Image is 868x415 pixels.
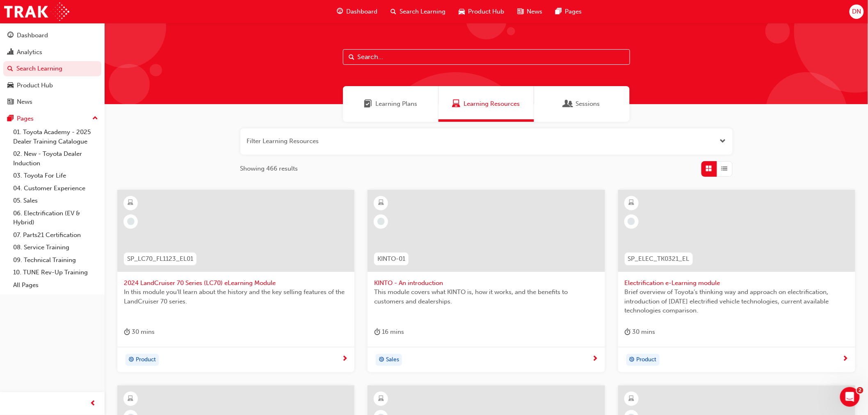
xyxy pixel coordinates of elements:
span: news-icon [518,7,524,17]
span: Sessions [564,99,572,109]
div: News [17,97,32,107]
a: SessionsSessions [534,86,630,122]
span: pages-icon [556,7,562,17]
span: target-icon [379,355,384,365]
iframe: Intercom live chat [840,387,860,407]
a: 10. TUNE Rev-Up Training [10,266,101,279]
a: 03. Toyota For Life [10,169,101,182]
span: next-icon [843,356,849,363]
a: All Pages [10,279,101,292]
div: 30 mins [625,327,656,337]
span: learningResourceType_ELEARNING-icon [628,198,634,208]
div: 16 mins [374,327,404,337]
a: SP_LC70_FL1123_EL012024 LandCruiser 70 Series (LC70) eLearning ModuleIn this module you'll learn ... [117,190,354,373]
input: Search... [343,49,630,65]
span: pages-icon [7,115,14,123]
img: Trak [4,2,69,21]
div: Analytics [17,48,42,57]
span: KINTO - An introduction [374,278,598,288]
span: search-icon [7,65,13,73]
span: learningResourceType_ELEARNING-icon [128,394,134,404]
a: SP_ELEC_TK0321_ELElectrification e-Learning moduleBrief overview of Toyota’s thinking way and app... [618,190,855,373]
span: This module covers what KINTO is, how it works, and the benefits to customers and dealerships. [374,287,598,306]
span: news-icon [7,98,14,106]
div: Dashboard [17,31,48,40]
a: car-iconProduct Hub [452,3,511,20]
a: Learning ResourcesLearning Resources [439,86,534,122]
div: Pages [17,114,34,123]
span: Dashboard [347,7,378,16]
span: duration-icon [625,327,631,337]
span: Brief overview of Toyota’s thinking way and approach on electrification, introduction of [DATE] e... [625,287,849,315]
button: Pages [3,111,101,126]
span: target-icon [128,355,134,365]
span: Product [136,355,156,365]
a: Learning PlansLearning Plans [343,86,439,122]
a: Dashboard [3,28,101,43]
span: learningResourceType_ELEARNING-icon [378,198,384,208]
button: DN [850,5,864,19]
span: Search Learning [400,7,446,16]
a: Search Learning [3,61,101,76]
span: Sales [386,355,399,365]
span: next-icon [342,356,348,363]
span: Sessions [576,99,600,109]
a: 06. Electrification (EV & Hybrid) [10,207,101,229]
a: Analytics [3,45,101,60]
span: learningResourceType_ELEARNING-icon [378,394,384,404]
span: 2 [857,387,863,394]
span: Pages [565,7,582,16]
span: Electrification e-Learning module [625,278,849,288]
a: news-iconNews [511,3,549,20]
span: 2024 LandCruiser 70 Series (LC70) eLearning Module [124,278,348,288]
span: SP_ELEC_TK0321_EL [628,254,690,264]
span: chart-icon [7,49,14,56]
span: List [722,164,728,173]
span: Grid [706,164,712,173]
a: 02. New - Toyota Dealer Induction [10,148,101,169]
span: Learning Plans [375,99,417,109]
span: Learning Resources [452,99,461,109]
span: Learning Resources [464,99,520,109]
a: 04. Customer Experience [10,182,101,195]
span: Search [349,52,355,62]
span: Showing 466 results [240,164,298,173]
a: 01. Toyota Academy - 2025 Dealer Training Catalogue [10,126,101,148]
a: 08. Service Training [10,241,101,254]
a: Product Hub [3,78,101,93]
span: SP_LC70_FL1123_EL01 [127,254,193,264]
button: DashboardAnalyticsSearch LearningProduct HubNews [3,26,101,111]
span: KINTO-01 [377,254,405,264]
a: guage-iconDashboard [331,3,384,20]
span: learningRecordVerb_NONE-icon [127,218,135,225]
span: target-icon [629,355,635,365]
span: In this module you'll learn about the history and the key selling features of the LandCruiser 70 ... [124,287,348,306]
span: learningResourceType_ELEARNING-icon [628,394,634,404]
span: up-icon [92,113,98,124]
a: search-iconSearch Learning [384,3,452,20]
span: car-icon [459,7,465,17]
button: Open the filter [720,137,726,146]
a: 05. Sales [10,194,101,207]
span: learningResourceType_ELEARNING-icon [128,198,134,208]
span: duration-icon [124,327,130,337]
span: guage-icon [337,7,343,17]
span: search-icon [391,7,397,17]
a: 09. Technical Training [10,254,101,267]
span: Product [637,355,657,365]
span: duration-icon [374,327,380,337]
a: KINTO-01KINTO - An introductionThis module covers what KINTO is, how it works, and the benefits t... [368,190,605,373]
span: car-icon [7,82,14,89]
span: Learning Plans [364,99,372,109]
span: DN [852,7,861,16]
a: 07. Parts21 Certification [10,229,101,242]
span: guage-icon [7,32,14,39]
span: Product Hub [468,7,505,16]
a: News [3,94,101,109]
span: learningRecordVerb_NONE-icon [377,218,385,225]
span: prev-icon [90,399,96,409]
span: News [527,7,543,16]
